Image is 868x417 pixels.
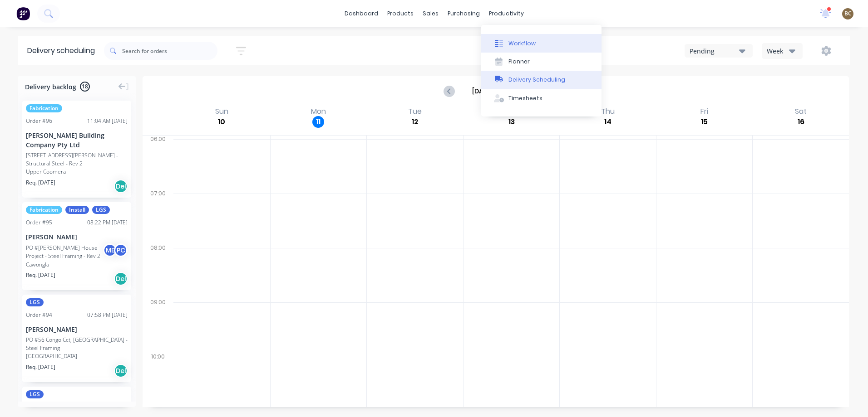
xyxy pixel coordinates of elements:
[844,10,852,18] span: BC
[114,272,128,286] div: Del
[26,261,128,269] div: Cawongla
[484,7,528,20] div: productivity
[143,242,173,297] div: 08:00
[143,188,173,242] div: 07:00
[767,46,793,56] div: Week
[26,117,52,125] div: Order # 96
[122,42,217,60] input: Search for orders
[212,107,231,116] div: Sun
[26,336,128,352] div: PO #56 Congo Cct, [GEOGRAPHIC_DATA] - Steel Framing
[26,168,128,176] div: Upper Coomera
[26,352,128,360] div: [GEOGRAPHIC_DATA]
[114,243,128,257] div: P C
[602,116,614,128] div: 14
[383,7,418,20] div: products
[762,43,803,59] button: Week
[87,218,128,227] div: 08:22 PM [DATE]
[26,131,128,150] div: [PERSON_NAME] Building Company Pty Ltd
[26,390,44,398] span: LGS
[143,134,173,188] div: 06:00
[26,363,55,371] span: Req. [DATE]
[87,311,128,319] div: 07:58 PM [DATE]
[481,34,602,52] button: Workflow
[26,218,52,227] div: Order # 95
[26,311,52,319] div: Order # 94
[26,232,128,242] div: [PERSON_NAME]
[26,151,128,168] div: [STREET_ADDRESS][PERSON_NAME] - Structural Steel - Rev 2
[312,116,324,128] div: 11
[87,117,128,125] div: 11:04 AM [DATE]
[65,206,89,214] span: Install
[405,107,424,116] div: Tue
[508,39,536,48] div: Workflow
[92,206,110,214] span: LGS
[26,271,55,279] span: Req. [DATE]
[481,71,602,89] button: Delivery Scheduling
[26,179,55,187] span: Req. [DATE]
[26,206,62,214] span: Fabrication
[690,46,739,56] div: Pending
[114,364,128,378] div: Del
[26,104,62,112] span: Fabrication
[18,36,104,65] div: Delivery scheduling
[418,7,443,20] div: sales
[506,116,518,128] div: 13
[508,76,565,84] div: Delivery Scheduling
[409,116,421,128] div: 12
[481,53,602,71] button: Planner
[308,107,329,116] div: Mon
[795,116,807,128] div: 16
[481,89,602,107] button: Timesheets
[26,298,44,306] span: LGS
[143,351,173,406] div: 10:00
[698,107,711,116] div: Fri
[508,94,542,102] div: Timesheets
[25,82,76,92] span: Delivery backlog
[26,244,106,260] div: PO #[PERSON_NAME] House Project - Steel Framing - Rev 2
[114,179,128,193] div: Del
[443,7,484,20] div: purchasing
[103,243,117,257] div: M E
[143,297,173,351] div: 09:00
[792,107,809,116] div: Sat
[685,44,753,58] button: Pending
[26,325,128,334] div: [PERSON_NAME]
[80,82,90,92] span: 18
[340,7,383,20] a: dashboard
[699,116,710,128] div: 15
[16,7,30,20] img: Factory
[216,116,227,128] div: 10
[508,58,530,66] div: Planner
[598,107,617,116] div: Thu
